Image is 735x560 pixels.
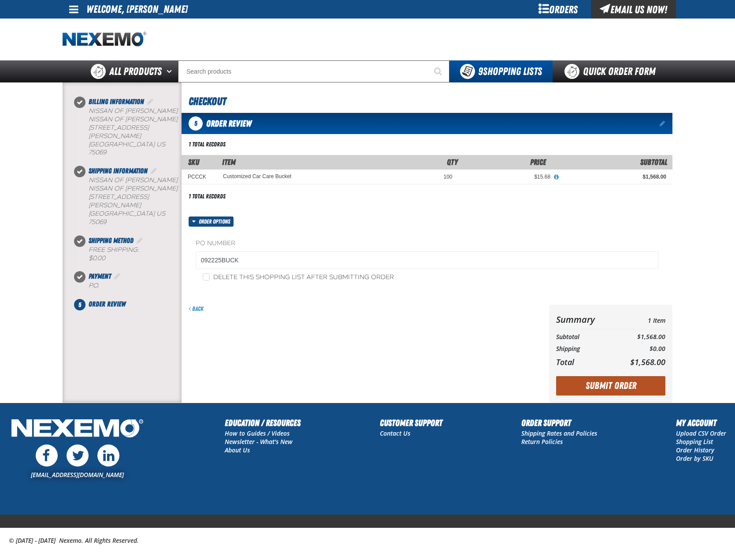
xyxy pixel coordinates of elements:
span: [STREET_ADDRESS] [89,193,149,201]
span: 5 [74,299,85,310]
div: $1,568.00 [563,173,666,180]
span: [GEOGRAPHIC_DATA] [89,141,155,148]
li: Shipping Method. Step 3 of 5. Completed [80,235,182,272]
span: US [156,141,165,148]
span: [PERSON_NAME] [89,132,141,140]
strong: $0.00 [89,254,105,262]
li: Order Review. Step 5 of 5. Not Completed [80,299,182,310]
a: Edit Shipping Information [149,167,158,175]
span: $1,568.00 [630,357,665,367]
div: 1 total records [189,192,226,201]
div: $15.68 [465,173,551,180]
input: Search [178,60,449,82]
span: Nissan of [PERSON_NAME] [89,116,178,123]
a: Order History [676,446,714,454]
td: $1,568.00 [613,331,665,343]
span: 100 [443,174,452,180]
div: Free Shipping: [89,246,182,263]
strong: 9 [478,65,483,78]
span: US [156,210,165,217]
span: Subtotal [640,157,667,167]
span: Payment [89,272,111,280]
span: Item [222,157,236,167]
li: Shipping Information. Step 2 of 5. Completed [80,166,182,235]
a: Contact Us [380,429,410,437]
span: Shipping Method [89,236,134,245]
nav: Checkout steps. Current step is Order Review. Step 5 of 5 [73,97,182,310]
bdo: 75069 [89,149,106,156]
a: How to Guides / Videos [225,429,290,437]
span: Order Review [206,118,252,129]
a: Edit items [660,120,666,127]
span: Order Review [89,300,126,308]
img: Nexemo logo [63,32,146,47]
a: Quick Order Form [553,60,672,82]
h2: My Account [676,416,726,429]
input: Delete this shopping list after submitting order [203,273,210,280]
label: PO Number [196,239,658,248]
span: [PERSON_NAME] [89,202,141,209]
span: Order options [199,217,234,227]
a: Return Policies [521,437,563,446]
button: Order options [189,217,234,227]
b: Nissan of [PERSON_NAME] [89,176,178,184]
li: Payment. Step 4 of 5. Completed [80,271,182,299]
a: Edit Payment [113,272,122,280]
td: PCCCK [182,170,217,184]
img: Nexemo Logo [9,416,146,442]
a: Edit Billing Information [146,97,155,106]
a: Shopping List [676,437,713,446]
h2: Education / Resources [225,416,301,429]
th: Subtotal [556,331,613,343]
h2: Customer Support [380,416,442,429]
span: Billing Information [89,97,144,106]
th: Summary [556,312,613,327]
span: [STREET_ADDRESS] [89,124,149,131]
div: 1 total records [189,140,226,149]
span: Shopping Lists [478,65,542,78]
a: Shipping Rates and Policies [521,429,597,437]
div: P.O. [89,282,182,290]
button: Submit Order [556,376,665,396]
label: Delete this shopping list after submitting order [203,273,394,282]
span: Qty [447,157,458,167]
span: Price [530,157,546,167]
button: You have 9 Shopping Lists. Open to view details [449,60,553,82]
a: [EMAIL_ADDRESS][DOMAIN_NAME] [31,470,124,479]
span: Nissan of [PERSON_NAME] [89,185,178,192]
th: Total [556,355,613,369]
a: About Us [225,446,250,454]
a: Order by SKU [676,454,713,463]
b: Nissan of [PERSON_NAME] [89,107,178,115]
bdo: 75069 [89,218,106,226]
a: Home [63,32,146,47]
h2: Order Support [521,416,597,429]
a: Edit Shipping Method [135,236,144,245]
button: Open All Products pages [163,60,178,82]
li: Billing Information. Step 1 of 5. Completed [80,97,182,166]
a: Back [189,305,204,312]
span: [GEOGRAPHIC_DATA] [89,210,155,217]
button: View All Prices for Customized Car Care Bucket [550,173,562,181]
a: SKU [188,157,199,167]
td: 1 Item [613,312,665,327]
a: Upload CSV Order [676,429,726,437]
td: $0.00 [613,343,665,355]
a: Customized Car Care Bucket [223,173,291,179]
span: 5 [189,116,203,131]
span: All Products [109,63,162,79]
a: Newsletter - What's New [225,437,293,446]
span: Shipping Information [89,167,148,175]
th: Shipping [556,343,613,355]
button: Start Searching [427,60,449,82]
span: Checkout [189,95,226,108]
